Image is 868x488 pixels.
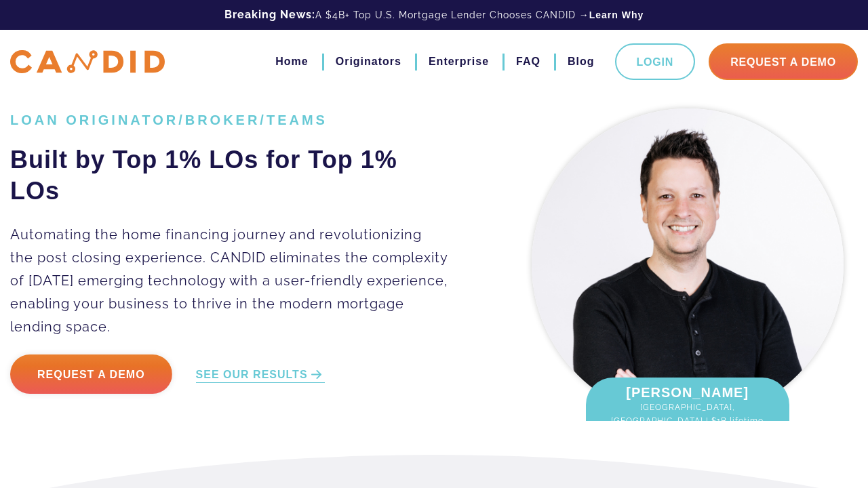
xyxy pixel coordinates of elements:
[224,8,315,21] b: Breaking News:
[429,50,489,73] a: Enterprise
[10,144,449,207] h2: Built by Top 1% LOs for Top 1% LOs
[10,112,449,128] h1: LOAN ORIGINATOR/BROKER/TEAMS
[10,354,172,394] a: Request a Demo
[568,50,595,73] a: Blog
[589,8,644,22] a: Learn Why
[196,367,325,383] a: SEE OUR RESULTS
[709,43,858,80] a: Request A Demo
[586,378,789,448] div: [PERSON_NAME]
[336,50,401,73] a: Originators
[615,43,696,80] a: Login
[10,50,165,74] img: CANDID APP
[599,401,776,441] span: [GEOGRAPHIC_DATA], [GEOGRAPHIC_DATA] | $1B lifetime fundings
[516,50,540,73] a: FAQ
[275,50,308,73] a: Home
[10,223,449,338] p: Automating the home financing journey and revolutionizing the post closing experience. CANDID eli...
